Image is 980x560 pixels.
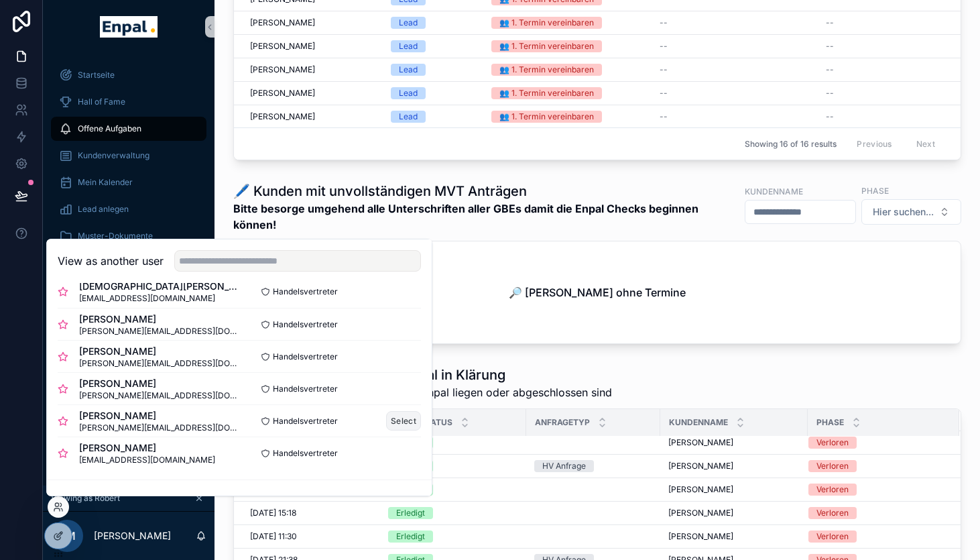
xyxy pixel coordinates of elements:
[660,17,668,28] span: --
[51,117,206,141] a: Offene Aufgaben
[808,507,943,519] a: Verloren
[660,64,817,75] a: --
[391,64,475,76] a: Lead
[660,41,668,52] span: --
[499,17,594,29] div: 👥 1. Termin vereinbaren
[668,484,733,495] span: [PERSON_NAME]
[826,88,834,99] span: --
[273,384,338,394] span: Handelsvertreter
[816,530,849,543] div: Verloren
[79,280,239,293] span: [DEMOGRAPHIC_DATA][PERSON_NAME]
[660,111,817,122] a: --
[250,508,296,518] span: [DATE] 15:18
[250,17,315,28] span: [PERSON_NAME]
[542,460,586,472] div: HV Anfrage
[100,16,157,38] img: App logo
[51,144,206,168] a: Kundenverwaltung
[826,111,834,122] span: --
[79,390,239,401] span: [PERSON_NAME][EMAIL_ADDRESS][DOMAIN_NAME]
[58,253,164,269] h2: View as another user
[509,284,686,300] h2: 🔎 [PERSON_NAME] ohne Termine
[491,17,644,29] a: 👥 1. Termin vereinbaren
[94,529,171,543] p: [PERSON_NAME]
[826,88,955,99] a: --
[250,111,315,122] span: [PERSON_NAME]
[233,182,733,201] h1: 🖊️ Kunden mit unvollständigen MVT Anträgen
[491,111,644,123] a: 👥 1. Termin vereinbaren
[388,437,518,449] a: Erledigt
[660,88,668,99] span: --
[273,319,338,330] span: Handelsvertreter
[808,437,943,449] a: Verloren
[668,484,800,495] a: [PERSON_NAME]
[873,205,934,219] span: Hier suchen...
[499,40,594,52] div: 👥 1. Termin vereinbaren
[250,531,372,542] a: [DATE] 11:30
[391,87,475,99] a: Lead
[78,97,125,107] span: Hall of Fame
[491,64,644,76] a: 👥 1. Termin vereinbaren
[808,484,943,496] a: Verloren
[79,495,215,508] span: [PERSON_NAME]
[250,41,315,52] span: [PERSON_NAME]
[499,111,594,123] div: 👥 1. Termin vereinbaren
[816,417,844,428] span: Phase
[669,417,728,428] span: Kundenname
[816,460,849,472] div: Verloren
[250,88,315,99] span: [PERSON_NAME]
[660,17,817,28] a: --
[388,507,518,519] a: Erledigt
[660,41,817,52] a: --
[668,437,733,448] span: [PERSON_NAME]
[391,17,475,29] a: Lead
[51,170,206,194] a: Mein Kalender
[826,64,834,75] span: --
[250,17,375,28] a: [PERSON_NAME]
[668,461,800,471] a: [PERSON_NAME]
[491,40,644,52] a: 👥 1. Termin vereinbaren
[79,377,239,390] span: [PERSON_NAME]
[808,530,943,543] a: Verloren
[826,41,955,52] a: --
[79,423,239,433] span: [PERSON_NAME][EMAIL_ADDRESS][DOMAIN_NAME]
[399,40,418,52] div: Lead
[499,87,594,99] div: 👥 1. Termin vereinbaren
[273,448,338,459] span: Handelsvertreter
[396,507,425,519] div: Erledigt
[745,185,803,197] label: Kundenname
[816,507,849,519] div: Verloren
[391,40,475,52] a: Lead
[250,88,375,99] a: [PERSON_NAME]
[250,64,315,75] span: [PERSON_NAME]
[660,111,668,122] span: --
[668,461,733,471] span: [PERSON_NAME]
[250,508,372,518] a: [DATE] 15:18
[816,484,849,496] div: Verloren
[78,70,115,80] span: Startseite
[668,531,800,542] a: [PERSON_NAME]
[660,88,817,99] a: --
[745,139,837,150] span: Showing 16 of 16 results
[79,293,239,304] span: [EMAIL_ADDRESS][DOMAIN_NAME]
[826,41,834,52] span: --
[250,531,297,542] span: [DATE] 11:30
[668,531,733,542] span: [PERSON_NAME]
[51,493,120,504] span: Viewing as Robert
[391,111,475,123] a: Lead
[51,197,206,221] a: Lead anlegen
[79,313,239,326] span: [PERSON_NAME]
[79,441,215,455] span: [PERSON_NAME]
[399,64,418,76] div: Lead
[79,345,239,358] span: [PERSON_NAME]
[826,64,955,75] a: --
[43,54,215,292] div: scrollable content
[399,111,418,123] div: Lead
[861,184,889,197] label: Phase
[233,201,733,233] strong: Bitte besorge umgehend alle Unterschriften aller GBEs damit die Enpal Checks beginnen können!
[399,17,418,29] div: Lead
[78,177,133,188] span: Mein Kalender
[78,204,129,215] span: Lead anlegen
[78,231,153,241] span: Muster-Dokumente
[826,111,955,122] a: --
[386,411,421,431] button: Select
